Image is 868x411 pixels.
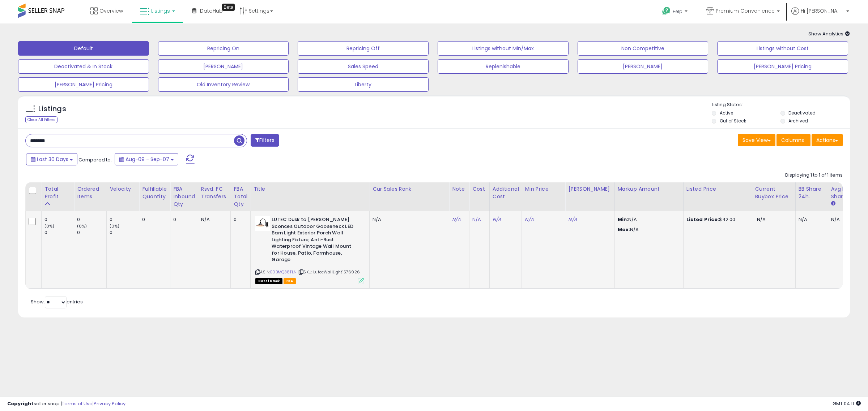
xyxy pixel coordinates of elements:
[255,216,270,231] img: 31J4hiOw5BL._SL40_.jpg
[125,156,169,163] span: Aug-09 - Sep-07
[158,77,289,92] button: Old Inventory Review
[525,185,562,193] div: Min Price
[151,7,170,14] span: Listings
[373,185,446,193] div: Cur Sales Rank
[77,216,106,223] div: 0
[284,278,296,284] span: FBA
[234,216,245,223] div: 0
[493,185,519,200] div: Additional Cost
[472,216,481,223] a: N/A
[808,30,850,37] span: Show Analytics
[438,41,569,56] button: Listings without Min/Max
[272,216,359,265] b: LUTEC Dusk to [PERSON_NAME] Sconces Outdoor Gooseneck LED Barn Light Exterior Porch Wall Lighting...
[568,185,611,193] div: [PERSON_NAME]
[99,7,123,14] span: Overview
[18,77,149,92] button: [PERSON_NAME] Pricing
[831,216,855,223] div: N/A
[578,59,709,74] button: [PERSON_NAME]
[831,200,835,207] small: Avg BB Share.
[791,7,849,23] a: Hi [PERSON_NAME]
[757,216,766,223] span: N/A
[222,4,235,11] div: Tooltip anchor
[77,223,87,229] small: (0%)
[77,229,106,236] div: 0
[31,298,83,305] span: Show: entries
[686,216,746,223] div: $42.00
[298,59,429,74] button: Sales Speed
[720,118,746,124] label: Out of Stock
[234,185,247,208] div: FBA Total Qty
[110,185,136,193] div: Velocity
[673,8,682,14] span: Help
[25,116,58,123] div: Clear All Filters
[115,153,178,165] button: Aug-09 - Sep-07
[44,223,55,229] small: (0%)
[755,185,792,200] div: Current Buybox Price
[201,216,225,223] div: N/A
[686,185,749,193] div: Listed Price
[776,134,810,146] button: Columns
[812,134,843,146] button: Actions
[493,216,501,223] a: N/A
[738,134,775,146] button: Save View
[26,153,77,165] button: Last 30 Days
[373,216,443,223] div: N/A
[618,216,629,223] strong: Min:
[831,185,858,200] div: Avg BB Share
[38,104,66,114] h5: Listings
[656,1,695,23] a: Help
[785,172,843,179] div: Displaying 1 to 1 of 1 items
[788,118,808,124] label: Archived
[662,7,671,16] i: Get Help
[618,226,678,233] p: N/A
[717,41,848,56] button: Listings without Cost
[270,269,297,275] a: B0BMQ38TLN
[472,185,486,193] div: Cost
[44,229,74,236] div: 0
[173,185,195,208] div: FBA inbound Qty
[110,229,139,236] div: 0
[255,278,282,284] span: All listings that are currently out of stock and unavailable for purchase on Amazon
[716,7,775,14] span: Premium Convenience
[298,41,429,56] button: Repricing Off
[720,110,733,116] label: Active
[77,185,103,200] div: Ordered Items
[618,216,678,223] p: N/A
[578,41,709,56] button: Non Competitive
[201,185,228,200] div: Rsvd. FC Transfers
[110,223,120,229] small: (0%)
[173,216,192,223] div: 0
[18,59,149,74] button: Deactivated & In Stock
[618,185,680,193] div: Markup Amount
[298,269,360,275] span: | SKU: LutecWallLight1576926
[110,216,139,223] div: 0
[568,216,577,223] a: N/A
[686,216,719,223] b: Listed Price:
[37,156,68,163] span: Last 30 Days
[255,216,364,284] div: ASIN:
[44,185,71,200] div: Total Profit
[254,185,366,193] div: Title
[712,101,850,108] p: Listing States:
[452,216,461,223] a: N/A
[298,77,429,92] button: Liberty
[618,226,630,233] strong: Max:
[200,7,223,14] span: DataHub
[717,59,848,74] button: [PERSON_NAME] Pricing
[158,41,289,56] button: Repricing On
[801,7,844,14] span: Hi [PERSON_NAME]
[142,216,165,223] div: 0
[781,137,804,144] span: Columns
[158,59,289,74] button: [PERSON_NAME]
[142,185,167,200] div: Fulfillable Quantity
[44,216,74,223] div: 0
[18,41,149,56] button: Default
[438,59,569,74] button: Replenishable
[78,156,112,163] span: Compared to:
[788,110,816,116] label: Deactivated
[799,216,822,223] div: N/A
[525,216,533,223] a: N/A
[251,134,279,147] button: Filters
[452,185,466,193] div: Note
[799,185,825,200] div: BB Share 24h.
